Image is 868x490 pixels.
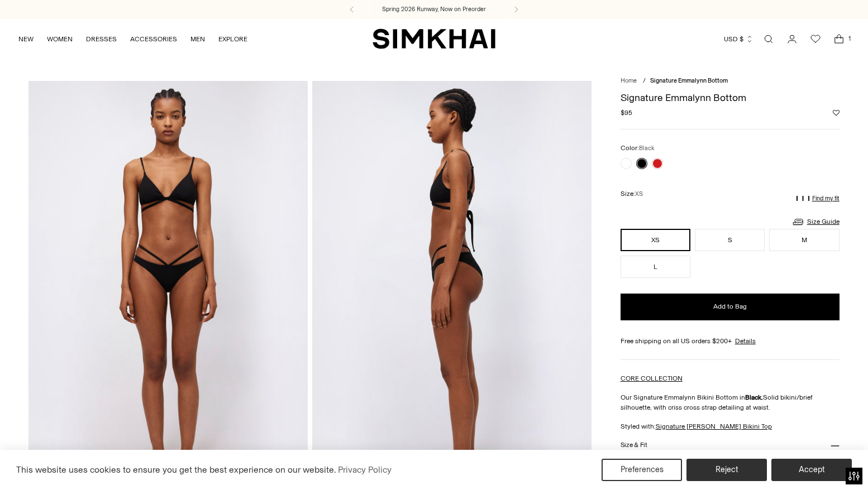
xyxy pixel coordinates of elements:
a: Details [735,336,756,346]
span: Black [639,145,655,152]
button: XS [621,229,690,251]
button: Reject [686,459,767,481]
span: XS [635,190,643,198]
a: NEW [18,27,34,51]
a: Signature [PERSON_NAME] Bikini Top [656,422,772,430]
span: Add to Bag [713,302,747,311]
div: Free shipping on all US orders $200+ [621,336,840,346]
button: Accept [771,459,852,481]
button: Size & Fit [621,431,840,460]
span: This website uses cookies to ensure you get the best experience on our website. [16,464,336,475]
p: Styled with: [621,421,840,431]
a: Home [621,77,637,84]
label: Color: [621,143,655,153]
a: Go to the account page [781,28,803,50]
h3: Size & Fit [621,441,647,449]
a: ACCESSORIES [130,27,177,51]
a: CORE COLLECTION [621,374,683,382]
button: USD $ [724,27,753,51]
nav: breadcrumbs [621,76,840,86]
a: SIMKHAI [373,28,495,50]
a: Open search modal [757,28,780,50]
div: / [643,76,646,86]
a: DRESSES [86,27,117,51]
button: L [621,256,690,278]
a: EXPLORE [218,27,247,51]
a: Open cart modal [828,28,850,50]
a: Wishlist [804,28,827,50]
button: M [769,229,839,251]
span: Signature Emmalynn Bottom [650,77,728,84]
a: Size Guide [791,215,840,229]
p: Our Signature Emmalynn Bikini Bottom in Solid bikini/brief silhouette, with criss cross strap det... [621,392,840,412]
button: Add to Bag [621,294,840,320]
span: $95 [621,108,632,118]
button: Add to Wishlist [833,109,840,116]
h1: Signature Emmalynn Bottom [621,93,840,103]
label: Size: [621,189,643,199]
a: Privacy Policy (opens in a new tab) [336,462,393,478]
strong: Black. [745,393,763,401]
a: MEN [190,27,205,51]
span: 1 [845,33,855,44]
button: S [695,229,765,251]
button: Preferences [602,459,682,481]
a: WOMEN [47,27,73,51]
